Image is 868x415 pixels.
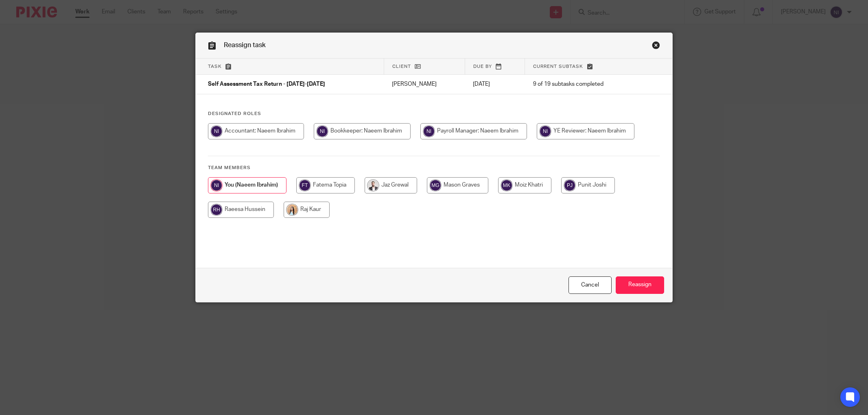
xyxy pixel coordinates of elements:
[652,41,660,52] a: Close this dialog window
[392,80,457,88] p: [PERSON_NAME]
[473,64,492,69] span: Due by
[224,42,266,48] span: Reassign task
[208,165,660,171] h4: Team members
[208,82,325,87] span: Self Assessment Tax Return - [DATE]-[DATE]
[568,276,612,294] a: Close this dialog window
[208,64,222,69] span: Task
[533,64,583,69] span: Current subtask
[392,64,411,69] span: Client
[525,75,640,94] td: 9 of 19 subtasks completed
[208,111,660,117] h4: Designated Roles
[473,80,516,88] p: [DATE]
[616,276,664,294] input: Reassign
